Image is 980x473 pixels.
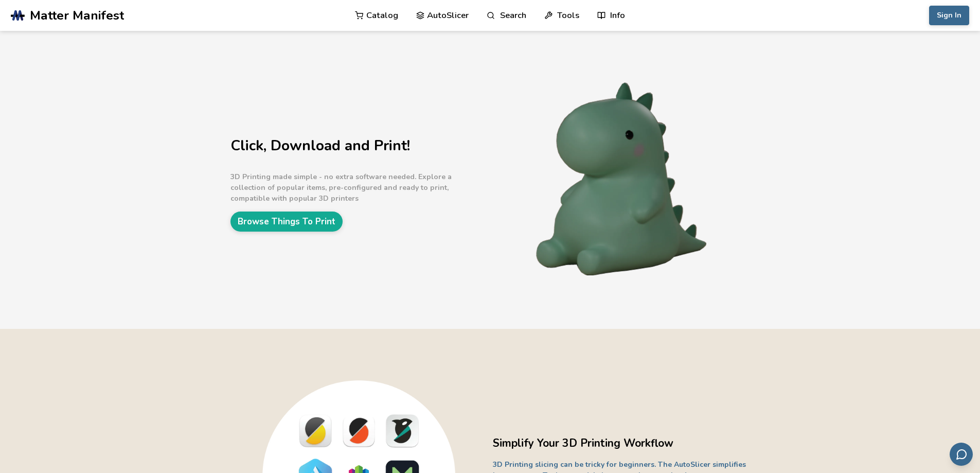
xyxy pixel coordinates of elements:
span: Matter Manifest [30,8,124,23]
p: 3D Printing made simple - no extra software needed. Explore a collection of popular items, pre-co... [230,171,488,204]
h2: Simplify Your 3D Printing Workflow [493,435,750,451]
button: Sign In [929,6,969,25]
h1: Click, Download and Print! [230,138,488,154]
a: Browse Things To Print [230,212,343,232]
button: Send feedback via email [950,443,973,466]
